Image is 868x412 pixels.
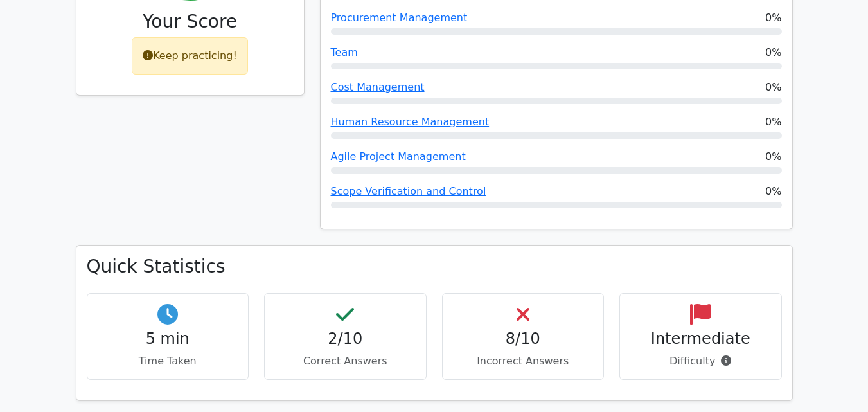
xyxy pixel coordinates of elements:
a: Human Resource Management [331,116,490,128]
span: 0% [765,149,781,165]
h3: Your Score [87,11,294,33]
a: Agile Project Management [331,150,466,163]
div: Keep practicing! [132,37,248,75]
p: Time Taken [98,354,238,369]
h4: 2/10 [275,330,416,348]
span: 0% [765,45,781,60]
a: Cost Management [331,81,425,93]
p: Incorrect Answers [453,354,594,369]
p: Correct Answers [275,354,416,369]
h3: Quick Statistics [87,256,782,278]
a: Team [331,46,358,58]
span: 0% [765,10,781,26]
span: 0% [765,80,781,95]
a: Procurement Management [331,12,468,24]
a: Scope Verification and Control [331,185,486,197]
h4: 5 min [98,330,238,348]
p: Difficulty [630,354,771,369]
span: 0% [765,184,781,199]
span: 0% [765,114,781,130]
h4: 8/10 [453,330,594,348]
h4: Intermediate [630,330,771,348]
